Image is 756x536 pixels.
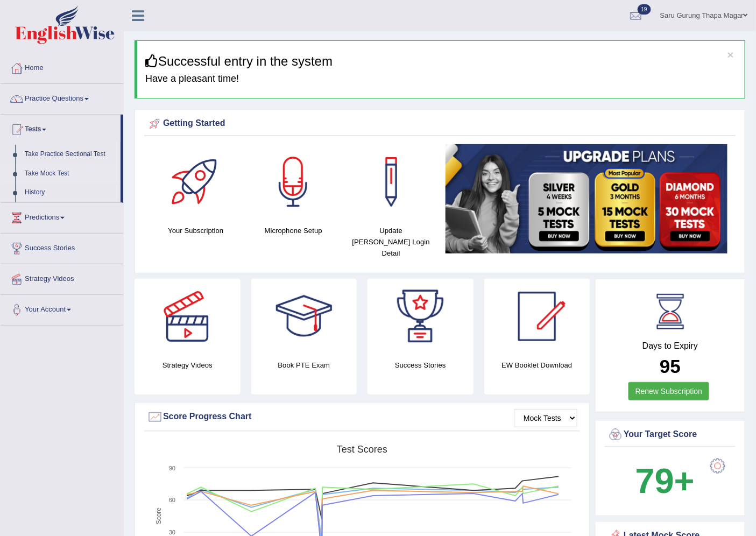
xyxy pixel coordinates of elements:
[1,203,123,230] a: Predictions
[169,529,175,535] text: 30
[145,74,737,84] h4: Have a pleasant time!
[628,382,710,400] a: Renew Subscription
[1,234,123,260] a: Success Stories
[368,359,474,371] h4: Success Stories
[20,145,121,164] a: Take Practice Sectional Test
[1,295,123,322] a: Your Account
[152,225,239,236] h4: Your Subscription
[484,359,590,371] h4: EW Booklet Download
[169,497,175,503] text: 60
[135,359,241,371] h4: Strategy Videos
[337,444,387,455] tspan: Test scores
[1,84,123,111] a: Practice Questions
[635,461,695,500] b: 79+
[660,356,681,377] b: 95
[446,144,728,253] img: small5.jpg
[638,4,651,15] span: 19
[250,225,337,236] h4: Microphone Setup
[1,264,123,291] a: Strategy Videos
[145,54,737,68] h3: Successful entry in the system
[1,53,123,80] a: Home
[169,465,175,471] text: 90
[155,507,162,525] tspan: Score
[727,49,734,60] button: ×
[20,183,121,202] a: History
[1,115,121,142] a: Tests
[251,359,357,371] h4: Book PTE Exam
[20,164,121,184] a: Take Mock Test
[147,409,577,425] div: Score Progress Chart
[348,225,435,259] h4: Update [PERSON_NAME] Login Detail
[147,116,733,132] div: Getting Started
[607,427,733,443] div: Your Target Score
[607,341,733,351] h4: Days to Expiry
